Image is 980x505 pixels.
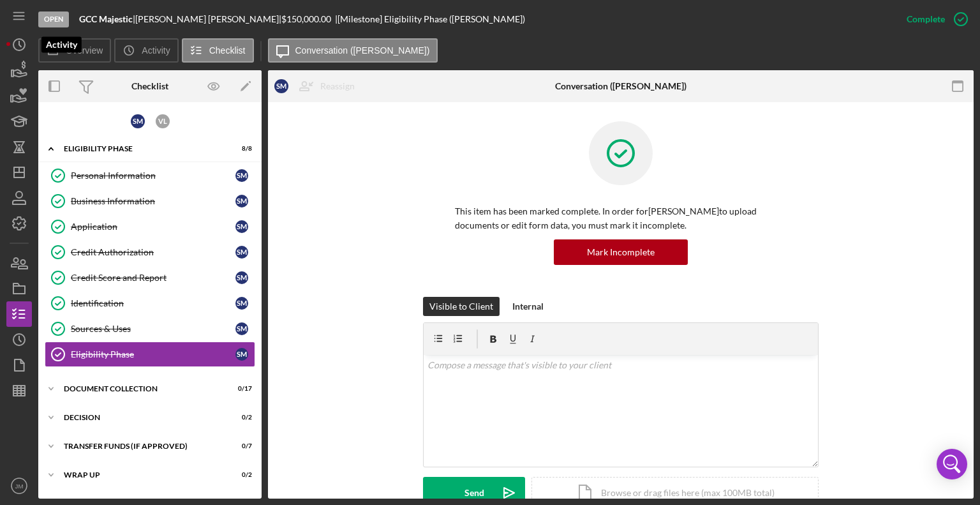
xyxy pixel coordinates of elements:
button: Activity [114,38,178,63]
button: Complete [894,6,974,32]
div: S M [235,348,248,361]
div: Checklist [131,81,168,91]
div: Mark Incomplete [587,239,655,265]
div: Open [38,11,69,27]
div: Transfer Funds (If Approved) [64,442,220,450]
button: Overview [38,38,111,63]
div: Eligibility Phase [71,349,235,359]
div: Decision [64,414,220,421]
div: Reassign [320,73,355,99]
text: JM [15,483,24,490]
div: 8 / 8 [229,145,252,153]
div: S M [235,271,248,284]
div: Wrap Up [64,471,220,479]
a: Business InformationSM [45,188,255,214]
div: Open Intercom Messenger [937,449,967,479]
button: Mark Incomplete [554,239,688,265]
div: S M [235,246,248,259]
div: Conversation ([PERSON_NAME]) [555,81,687,91]
label: Overview [66,45,103,56]
div: Business Information [71,196,235,206]
div: S M [235,220,248,233]
div: S M [274,79,288,93]
p: This item has been marked complete. In order for [PERSON_NAME] to upload documents or edit form d... [455,204,787,233]
b: GCC Majestic [79,13,133,24]
div: Credit Score and Report [71,273,235,283]
div: Identification [71,298,235,308]
div: Document Collection [64,385,220,393]
div: [PERSON_NAME] [PERSON_NAME] | [135,14,281,24]
div: Internal [512,297,544,316]
div: 0 / 7 [229,442,252,450]
div: S M [131,114,145,128]
div: 0 / 2 [229,414,252,421]
label: Checklist [209,45,246,56]
label: Activity [142,45,170,56]
div: | [79,14,135,24]
div: $150,000.00 [281,14,335,24]
div: Personal Information [71,170,235,181]
a: Eligibility PhaseSM [45,342,255,367]
div: S M [235,297,248,310]
div: Visible to Client [429,297,493,316]
div: Credit Authorization [71,247,235,257]
div: | [Milestone] Eligibility Phase ([PERSON_NAME]) [335,14,525,24]
div: Application [71,222,235,232]
div: S M [235,322,248,335]
a: Personal InformationSM [45,163,255,188]
a: Credit Score and ReportSM [45,265,255,290]
div: 0 / 2 [229,471,252,479]
div: 0 / 17 [229,385,252,393]
div: S M [235,195,248,207]
a: ApplicationSM [45,214,255,239]
button: Visible to Client [423,297,500,316]
button: Conversation ([PERSON_NAME]) [268,38,438,63]
div: S M [235,169,248,182]
label: Conversation ([PERSON_NAME]) [295,45,430,56]
a: Credit AuthorizationSM [45,239,255,265]
div: Complete [907,6,945,32]
div: Sources & Uses [71,324,235,334]
button: Checklist [182,38,254,63]
a: IdentificationSM [45,290,255,316]
button: Internal [506,297,550,316]
div: V L [156,114,170,128]
a: Sources & UsesSM [45,316,255,342]
div: Eligibility Phase [64,145,220,153]
button: JM [6,473,32,499]
button: SMReassign [268,73,367,99]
